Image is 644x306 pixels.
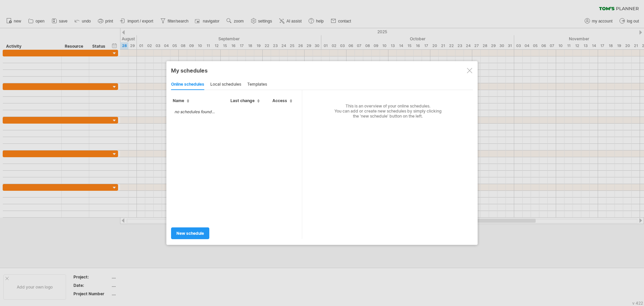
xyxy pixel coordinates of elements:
span: Last change [230,98,260,103]
span: Access [272,98,292,103]
a: new schedule [171,227,209,239]
div: This is an overview of your online schedules. You can add or create new schedules by simply click... [302,90,469,119]
div: online schedules [171,79,204,90]
td: no schedules found... [171,106,218,118]
span: new schedule [176,231,204,236]
span: Name [173,98,189,103]
div: local schedules [210,79,241,90]
div: My schedules [171,67,473,74]
div: templates [247,79,267,90]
